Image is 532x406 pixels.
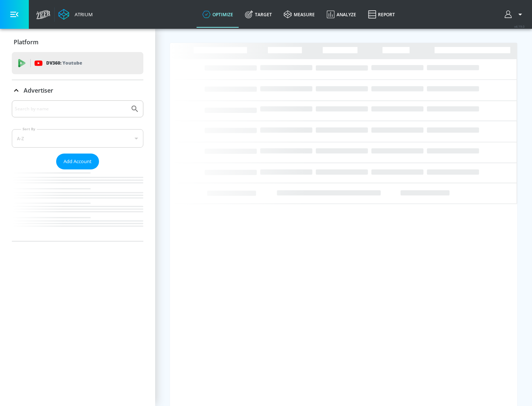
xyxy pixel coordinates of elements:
[362,1,401,28] a: Report
[278,1,321,28] a: measure
[12,52,143,74] div: DV360: Youtube
[15,104,127,114] input: Search by name
[24,86,53,94] p: Advertiser
[14,38,38,46] p: Platform
[12,169,143,241] nav: list of Advertiser
[239,1,278,28] a: Target
[12,80,143,101] div: Advertiser
[62,59,82,67] p: Youtube
[514,24,525,28] span: v 4.19.0
[72,11,93,18] div: Atrium
[12,32,143,52] div: Platform
[12,100,143,241] div: Advertiser
[321,1,362,28] a: Analyze
[64,157,92,166] span: Add Account
[197,1,239,28] a: optimize
[56,154,99,169] button: Add Account
[12,129,143,148] div: A-Z
[21,127,37,131] label: Sort By
[46,59,82,67] p: DV360:
[58,9,93,20] a: Atrium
